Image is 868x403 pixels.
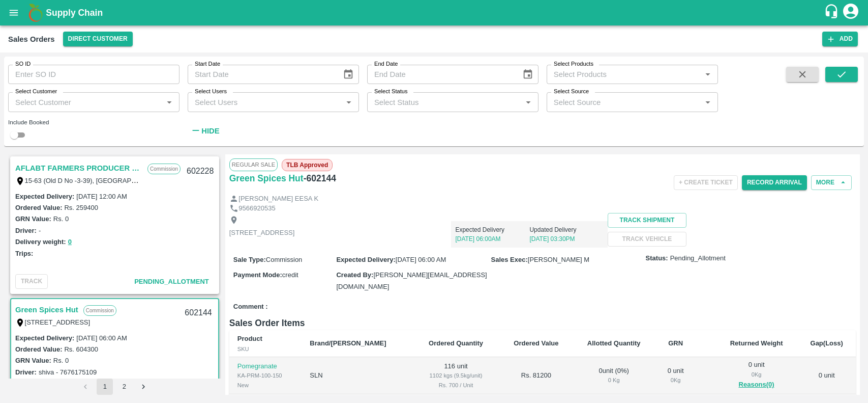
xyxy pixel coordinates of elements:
[25,3,46,23] img: logo
[730,339,783,347] b: Returned Weight
[25,318,91,326] label: [STREET_ADDRESS]
[15,303,78,316] a: Green Spices Hut
[724,370,790,379] div: 0 Kg
[8,33,55,46] div: Sales Orders
[188,65,335,84] input: Start Date
[581,375,647,385] div: 0 Kg
[68,378,83,390] button: 6020
[15,193,74,200] label: Expected Delivery :
[518,65,537,84] button: Choose date
[724,360,790,391] div: 0 unit
[135,379,152,395] button: Go to next page
[367,65,514,84] input: End Date
[396,256,446,263] span: [DATE] 06:00 AM
[229,158,278,171] span: Regular Sale
[670,254,726,263] span: Pending_Allotment
[374,60,398,68] label: End Date
[53,215,69,223] label: Rs. 0
[15,88,57,96] label: Select Customer
[554,60,593,68] label: Select Products
[336,271,373,279] label: Created By :
[2,1,25,24] button: open drawer
[822,32,858,46] button: Add
[522,96,535,109] button: Open
[15,250,33,257] label: Trips:
[76,334,127,342] label: [DATE] 06:00 AM
[581,366,647,385] div: 0 unit ( 0 %)
[282,271,298,279] span: credit
[15,238,66,246] label: Delivery weight:
[233,302,268,312] label: Comment :
[229,171,304,185] a: Green Spices Hut
[237,344,294,354] div: SKU
[229,316,856,330] h6: Sales Order Items
[668,339,683,347] b: GRN
[15,227,37,234] label: Driver:
[455,234,529,244] p: [DATE] 06:00AM
[500,357,573,394] td: Rs. 81200
[429,339,483,347] b: Ordered Quantity
[11,95,160,109] input: Select Customer
[811,175,852,190] button: More
[550,68,698,81] input: Select Products
[191,95,339,109] input: Select Users
[15,334,74,342] label: Expected Delivery :
[587,339,641,347] b: Allotted Quantity
[528,256,589,263] span: [PERSON_NAME] M
[46,8,103,18] b: Supply Chain
[178,301,218,325] div: 602144
[238,204,275,213] p: 9566920535
[742,175,807,190] button: Record Arrival
[824,4,842,22] div: customer-support
[282,159,333,171] span: TLB Approved
[15,215,51,223] label: GRN Value:
[664,366,688,385] div: 0 unit
[15,368,37,376] label: Driver:
[64,204,98,211] label: Rs. 259400
[195,88,227,96] label: Select Users
[39,368,97,376] label: shiva - 7676175109
[455,225,529,234] p: Expected Delivery
[15,162,142,175] a: AFLABT FARMERS PRODUCER COMPANY LIMITED
[646,254,668,263] label: Status:
[529,234,604,244] p: [DATE] 03:30PM
[237,362,294,371] p: Pomegranate
[64,345,98,353] label: Rs. 604300
[25,176,559,184] label: 15-63 (Old D No -3-39), [GEOGRAPHIC_DATA], [GEOGRAPHIC_DATA]. , [GEOGRAPHIC_DATA] , [GEOGRAPHIC_D...
[229,228,295,238] p: [STREET_ADDRESS]
[701,68,714,81] button: Open
[15,204,62,211] label: Ordered Value:
[420,381,492,390] div: Rs. 700 / Unit
[46,6,824,20] a: Supply Chain
[412,357,500,394] td: 116 unit
[134,278,209,285] span: Pending_Allotment
[237,381,294,390] div: New
[147,164,181,174] p: Commission
[608,213,686,228] button: Track Shipment
[724,379,790,391] button: Reasons(0)
[701,96,714,109] button: Open
[181,159,220,183] div: 602228
[63,32,133,46] button: Select DC
[15,357,51,364] label: GRN Value:
[39,227,41,234] label: -
[83,305,116,316] p: Commission
[116,379,132,395] button: Go to page 2
[550,95,698,109] input: Select Source
[664,375,688,385] div: 0 Kg
[304,171,336,185] h6: - 602144
[370,95,519,109] input: Select Status
[233,256,266,263] label: Sale Type :
[8,118,179,127] div: Include Booked
[336,271,487,290] span: [PERSON_NAME][EMAIL_ADDRESS][DOMAIN_NAME]
[53,357,69,364] label: Rs. 0
[76,379,153,395] nav: pagination navigation
[237,335,262,342] b: Product
[195,60,220,68] label: Start Date
[554,88,589,96] label: Select Source
[529,225,604,234] p: Updated Delivery
[339,65,358,84] button: Choose date
[97,379,113,395] button: page 1
[68,236,72,248] button: 0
